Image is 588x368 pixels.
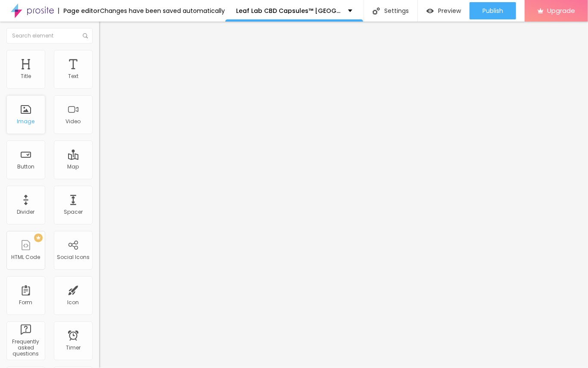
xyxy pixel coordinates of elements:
[547,7,575,14] span: Upgrade
[64,209,83,215] div: Spacer
[12,254,40,260] div: HTML Code
[418,2,470,19] button: Preview
[99,22,588,368] iframe: Editor
[6,28,93,44] input: Search element
[438,7,461,14] span: Preview
[66,345,81,351] div: Timer
[17,119,35,125] div: Image
[236,8,342,14] p: Leaf Lab CBD Capsules™ [GEOGRAPHIC_DATA] Official Store
[482,7,503,14] span: Publish
[373,7,380,15] img: Icone
[83,33,88,38] img: Icone
[68,299,79,306] div: Icon
[68,164,79,170] div: Map
[17,209,35,215] div: Divider
[68,73,78,79] div: Text
[57,254,90,260] div: Social Icons
[17,164,34,170] div: Button
[470,2,516,19] button: Publish
[100,8,225,14] div: Changes have been saved automatically
[9,339,43,357] div: Frequently asked questions
[426,7,434,15] img: view-1.svg
[66,119,81,125] div: Video
[58,8,100,14] div: Page editor
[19,299,33,306] div: Form
[21,73,31,79] div: Title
